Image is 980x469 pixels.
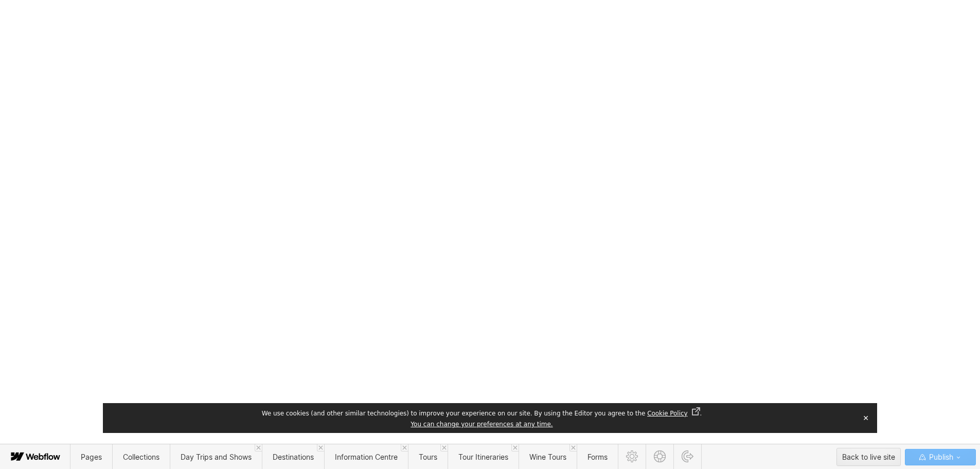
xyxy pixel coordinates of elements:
[647,410,700,417] a: Cookie Policy
[81,453,102,461] span: Pages
[859,410,873,426] button: Close
[123,453,159,461] span: Collections
[458,453,508,461] span: Tour Itineraries
[419,453,437,461] span: Tours
[255,444,262,451] a: Close 'Day Trips and Shows' tab
[317,444,324,451] a: Close 'Destinations' tab
[440,444,448,451] a: Close 'Tours' tab
[411,421,553,429] button: You can change your preferences at any time.
[842,449,895,465] div: Back to live site
[529,453,566,461] span: Wine Tours
[569,444,577,451] a: Close 'Wine Tours' tab
[836,448,901,466] button: Back to live site
[927,449,953,465] span: Publish
[273,453,314,461] span: Destinations
[181,453,252,461] span: Day Trips and Shows
[401,444,408,451] a: Close 'Information Centre' tab
[511,444,519,451] a: Close 'Tour Itineraries' tab
[262,410,702,417] span: We use cookies (and other similar technologies) to improve your experience on our site. By using ...
[587,453,608,461] span: Forms
[335,453,398,461] span: Information Centre
[905,449,976,465] button: Publish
